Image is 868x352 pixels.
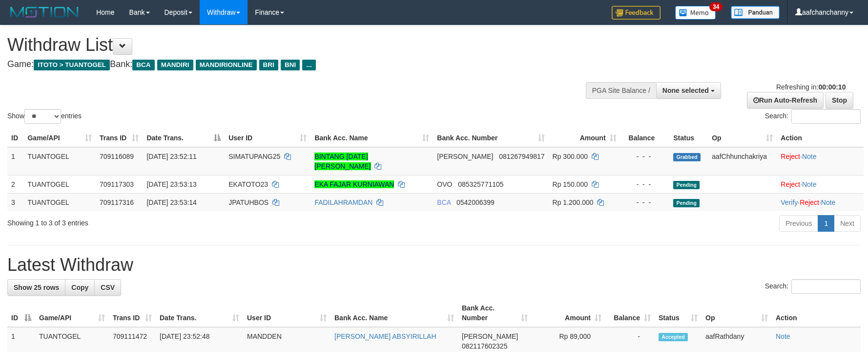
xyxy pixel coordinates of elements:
[302,60,315,70] span: ...
[708,147,777,176] td: aafChhunchakriya
[23,193,96,211] td: TUANTOGEL
[314,180,394,188] a: EKA FAJAR KURNIAWAN
[462,332,518,340] span: [PERSON_NAME]
[100,198,134,206] span: 709117316
[777,175,864,193] td: ·
[791,279,861,294] input: Search:
[624,198,666,207] div: - - -
[71,284,88,291] span: Copy
[747,92,824,109] a: Run Auto-Refresh
[709,2,723,11] span: 34
[101,284,115,291] span: CSV
[24,109,61,124] select: Showentries
[7,5,82,20] img: MOTION_logo.png
[7,175,23,193] td: 2
[675,6,716,20] img: Button%20Memo.svg
[553,153,588,160] span: Rp 300.000
[624,152,666,161] div: - - -
[146,153,196,160] span: [DATE] 23:52:11
[35,299,109,327] th: Game/API: activate to sort column ascending
[669,129,708,147] th: Status
[100,153,134,160] span: 709116089
[549,129,620,147] th: Amount: activate to sort column ascending
[605,299,655,327] th: Balance: activate to sort column ascending
[228,180,268,188] span: EKATOTO23
[818,215,834,232] a: 1
[655,299,702,327] th: Status: activate to sort column ascending
[673,199,700,207] span: Pending
[708,129,777,147] th: Op: activate to sort column ascending
[800,198,819,206] a: Reject
[437,153,493,160] span: [PERSON_NAME]
[23,129,96,147] th: Game/API: activate to sort column ascending
[765,109,861,124] label: Search:
[225,129,310,147] th: User ID: activate to sort column ascending
[553,198,594,206] span: Rp 1.200.000
[259,60,278,70] span: BRI
[702,299,772,327] th: Op: activate to sort column ascending
[7,129,23,147] th: ID
[821,198,836,206] a: Note
[196,60,257,70] span: MANDIRIONLINE
[777,129,864,147] th: Action
[228,198,269,206] span: JPATUHBOS
[834,215,861,232] a: Next
[620,129,670,147] th: Balance
[23,175,96,193] td: TUANTOGEL
[433,129,548,147] th: Bank Acc. Number: activate to sort column ascending
[776,83,846,91] span: Refreshing in:
[437,198,451,206] span: BCA
[157,60,193,70] span: MANDIRI
[781,180,800,188] a: Reject
[65,279,95,296] a: Copy
[765,279,861,294] label: Search:
[314,198,372,206] a: FADILAHRAMDAN
[7,279,65,296] a: Show 25 rows
[532,299,605,327] th: Amount: activate to sort column ascending
[23,147,96,176] td: TUANTOGEL
[673,153,701,161] span: Grabbed
[586,82,656,99] div: PGA Site Balance /
[7,109,82,124] label: Show entries
[826,92,853,109] a: Stop
[146,198,196,206] span: [DATE] 23:53:14
[7,193,23,211] td: 3
[132,60,154,70] span: BCA
[662,87,709,94] span: None selected
[791,109,861,124] input: Search:
[656,82,721,99] button: None selected
[94,279,121,296] a: CSV
[772,299,861,327] th: Action
[553,180,588,188] span: Rp 150.000
[314,153,371,170] a: BINTANG [DATE] [PERSON_NAME]
[462,342,507,350] span: Copy 082117602325 to clipboard
[331,299,458,327] th: Bank Acc. Name: activate to sort column ascending
[281,60,300,70] span: BNI
[7,255,861,275] h1: Latest Withdraw
[34,60,110,70] span: ITOTO > TUANTOGEL
[7,147,23,176] td: 1
[777,147,864,176] td: ·
[731,6,780,19] img: panduan.png
[458,180,503,188] span: Copy 085325771105 to clipboard
[776,332,790,340] a: Note
[818,83,846,91] strong: 00:00:10
[334,332,436,340] a: [PERSON_NAME] ABSYIRILLAH
[143,129,225,147] th: Date Trans.: activate to sort column descending
[100,180,134,188] span: 709117303
[7,35,569,55] h1: Withdraw List
[777,193,864,211] td: · ·
[781,153,800,160] a: Reject
[156,299,243,327] th: Date Trans.: activate to sort column ascending
[458,299,532,327] th: Bank Acc. Number: activate to sort column ascending
[243,299,331,327] th: User ID: activate to sort column ascending
[612,6,661,20] img: Feedback.jpg
[781,198,798,206] a: Verify
[659,333,688,341] span: Accepted
[624,179,666,189] div: - - -
[228,153,280,160] span: SIMATUPANG25
[802,180,817,188] a: Note
[7,299,35,327] th: ID: activate to sort column descending
[7,214,354,228] div: Showing 1 to 3 of 3 entries
[437,180,452,188] span: OVO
